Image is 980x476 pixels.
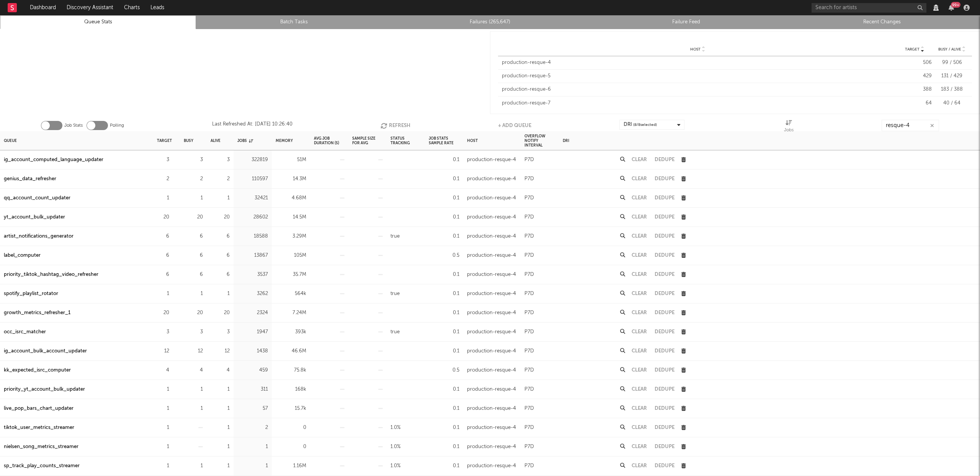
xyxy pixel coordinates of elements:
div: 20 [157,213,169,222]
button: Dedupe [655,425,675,430]
div: 12 [211,347,230,356]
div: production-resque-4 [467,308,516,318]
div: 1 [211,404,230,413]
div: 131 / 429 [936,72,968,80]
div: 4 [211,366,230,375]
button: Dedupe [655,349,675,354]
div: 1 [157,404,169,413]
a: sp_track_play_counts_streamer [4,461,80,471]
button: Clear [632,196,647,201]
span: Host [690,47,701,52]
button: Refresh [381,120,410,131]
div: Jobs [237,132,253,149]
button: Dedupe [655,291,675,296]
div: spotify_playlist_rotator [4,289,58,298]
label: Polling [110,121,124,130]
div: P7D [524,232,534,241]
div: 15.7k [276,404,306,413]
a: qq_account_count_updater [4,194,70,203]
button: Clear [632,234,647,239]
button: Clear [632,444,647,449]
div: production-resque-5 [502,72,893,80]
div: 51M [276,155,306,165]
div: Job Stats Sample Rate [429,132,459,149]
div: 99 + [951,2,960,8]
div: production-resque-4 [467,366,516,375]
div: Jobs [784,126,794,135]
button: Dedupe [655,215,675,220]
div: production-resque-4 [467,442,516,452]
div: 1 [211,385,230,394]
a: ig_account_bulk_account_updater [4,347,87,356]
button: Clear [632,387,647,392]
div: DRI [563,132,569,149]
button: Dedupe [655,406,675,411]
div: 1 [157,194,169,203]
div: 0 [276,423,306,432]
div: production-resque-4 [467,385,516,394]
div: 1.0% [390,461,400,471]
div: 20 [211,213,230,222]
div: Target [157,132,172,149]
div: 183 / 388 [936,86,968,93]
div: P7D [524,366,534,375]
div: 6 [211,251,230,260]
button: Dedupe [655,463,675,468]
div: 1438 [237,347,268,356]
div: 3537 [237,270,268,279]
div: production-resque-7 [502,99,893,107]
div: 1 [157,423,169,432]
button: Dedupe [655,368,675,373]
div: 1 [184,194,203,203]
div: 7.24M [276,308,306,318]
div: genius_data_refresher [4,174,56,184]
button: Clear [632,425,647,430]
div: 1 [184,289,203,298]
div: 40 / 64 [936,99,968,107]
div: 1 [157,289,169,298]
div: live_pop_bars_chart_updater [4,404,73,413]
div: 4 [184,366,203,375]
div: 2 [211,174,230,184]
div: 388 [897,86,932,93]
div: production-resque-4 [467,155,516,165]
div: 1 [157,385,169,394]
div: P7D [524,270,534,279]
div: 393k [276,328,306,337]
div: 13867 [237,251,268,260]
div: Memory [276,132,293,149]
div: 3 [157,155,169,165]
div: 0.1 [429,328,459,337]
div: production-resque-4 [467,270,516,279]
div: 0.5 [429,251,459,260]
div: 0.1 [429,347,459,356]
div: priority_yt_account_bulk_updater [4,385,85,394]
div: 110597 [237,174,268,184]
div: 6 [211,270,230,279]
button: Dedupe [655,310,675,315]
a: yt_account_bulk_updater [4,213,65,222]
div: Overflow Notify Interval [524,132,555,149]
button: + Add Queue [498,120,531,131]
div: 6 [184,232,203,241]
div: production-resque-4 [467,232,516,241]
button: 99+ [949,5,954,11]
div: production-resque-4 [467,194,516,203]
div: 1 [211,423,230,432]
div: 3 [157,328,169,337]
div: 4 [157,366,169,375]
a: ig_account_computed_language_updater [4,155,103,165]
div: production-resque-4 [467,251,516,260]
div: P7D [524,423,534,432]
div: 14.3M [276,174,306,184]
div: 1 [184,461,203,471]
div: P7D [524,155,534,165]
div: Last Refreshed At: [DATE] 10:26:40 [212,120,292,131]
div: 2 [237,423,268,432]
div: 1 [157,442,169,452]
a: Recent Changes [788,18,976,27]
button: Dedupe [655,157,675,162]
